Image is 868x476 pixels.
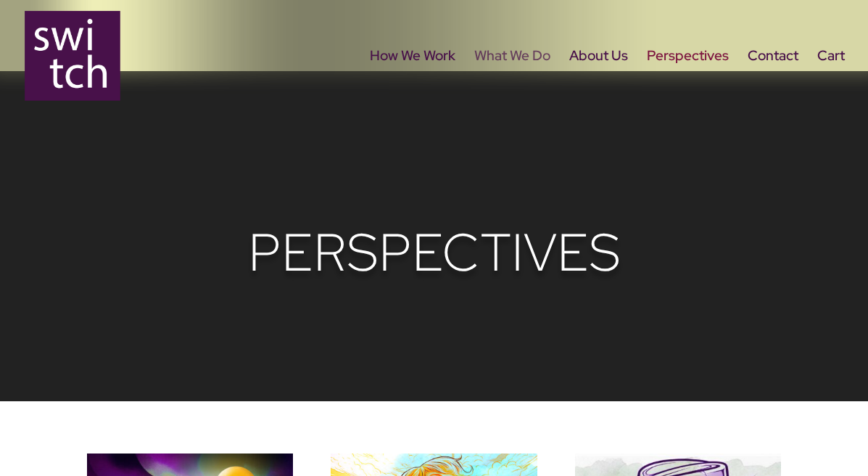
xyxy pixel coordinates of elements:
[87,221,782,291] h1: Perspectives
[370,51,455,112] a: How We Work
[817,51,845,112] a: Cart
[474,51,550,112] a: What We Do
[748,51,798,112] a: Contact
[569,51,628,112] a: About Us
[647,51,729,112] a: Perspectives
